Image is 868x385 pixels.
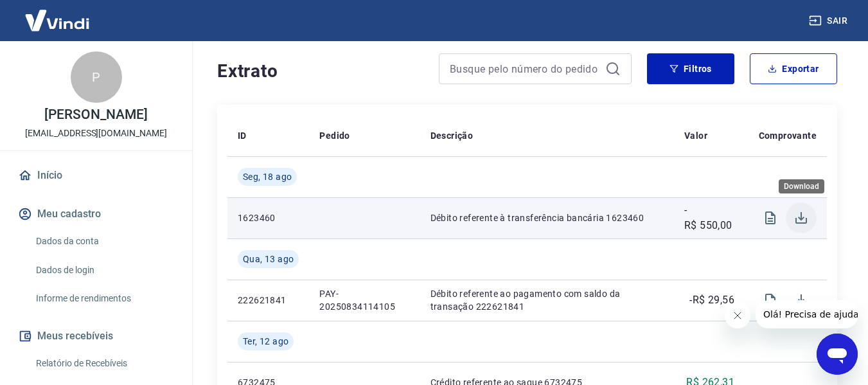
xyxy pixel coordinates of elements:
p: 1623460 [238,211,299,224]
p: PAY-20250834114105 [319,287,409,313]
p: 222621841 [238,294,299,307]
button: Filtros [647,53,734,84]
p: ID [238,129,247,142]
span: Visualizar [755,285,786,316]
iframe: Mensagem da empresa [756,300,858,328]
span: Visualizar [755,202,786,233]
a: Dados de login [31,257,177,283]
p: Valor [684,129,707,142]
button: Exportar [750,53,837,84]
p: Débito referente à transferência bancária 1623460 [430,211,664,224]
div: P [71,51,122,103]
p: [EMAIL_ADDRESS][DOMAIN_NAME] [25,127,167,140]
p: -R$ 550,00 [684,202,734,233]
a: Início [15,161,177,190]
p: Comprovante [759,129,817,142]
iframe: Botão para abrir a janela de mensagens [817,334,858,375]
h4: Extrato [217,58,423,84]
input: Busque pelo número do pedido [450,59,600,78]
p: -R$ 29,56 [689,292,734,308]
span: Seg, 18 ago [243,170,292,183]
button: Meu cadastro [15,200,177,228]
span: Download [786,285,817,316]
p: [PERSON_NAME] [44,108,147,121]
span: Qua, 13 ago [243,253,294,265]
a: Relatório de Recebíveis [31,350,177,377]
iframe: Fechar mensagem [725,303,750,328]
span: Download [786,202,817,233]
span: Olá! Precisa de ajuda? [8,9,108,19]
div: Download [779,179,824,193]
span: Ter, 12 ago [243,335,288,348]
button: Meus recebíveis [15,322,177,350]
img: Vindi [15,1,99,40]
a: Informe de rendimentos [31,285,177,312]
p: Pedido [319,129,350,142]
p: Débito referente ao pagamento com saldo da transação 222621841 [430,287,664,313]
button: Sair [806,9,853,33]
a: Dados da conta [31,228,177,255]
p: Descrição [430,129,474,142]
